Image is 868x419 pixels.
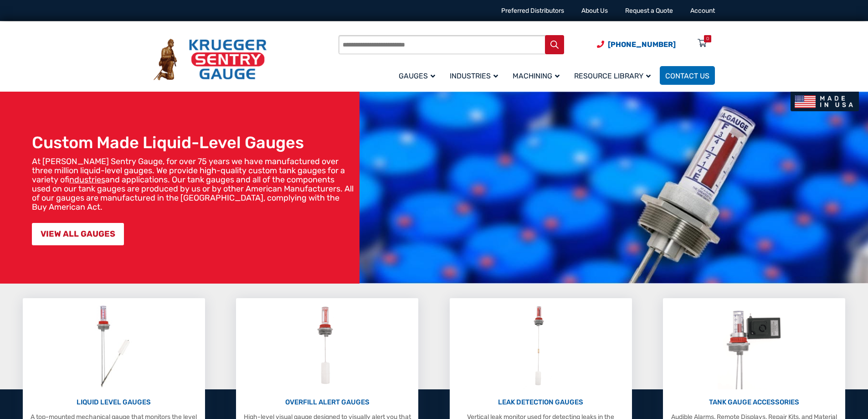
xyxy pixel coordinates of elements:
[393,65,444,86] a: Gauges
[569,65,660,86] a: Resource Library
[625,7,673,15] a: Request a Quote
[450,72,498,80] span: Industries
[574,72,651,80] span: Resource Library
[690,7,715,15] a: Account
[501,7,564,15] a: Preferred Distributors
[27,397,200,408] p: LIQUID LEVEL GAUGES
[791,92,859,111] img: Made In USA
[69,175,105,185] a: industries
[307,303,348,389] img: Overfill Alert Gauges
[718,303,791,389] img: Tank Gauge Accessories
[241,397,414,408] p: OVERFILL ALERT GAUGES
[597,39,676,50] a: Phone Number (920) 434-8860
[89,303,138,389] img: Liquid Level Gauges
[454,397,627,408] p: LEAK DETECTION GAUGES
[608,40,676,49] span: [PHONE_NUMBER]
[399,72,435,80] span: Gauges
[32,157,355,212] p: At [PERSON_NAME] Sentry Gauge, for over 75 years we have manufactured over three million liquid-l...
[444,65,507,86] a: Industries
[32,223,124,245] a: VIEW ALL GAUGES
[360,92,868,284] img: bg_hero_bannerksentry
[523,303,559,389] img: Leak Detection Gauges
[660,66,715,85] a: Contact Us
[706,35,709,42] div: 0
[507,65,569,86] a: Machining
[581,7,608,15] a: About Us
[668,397,841,408] p: TANK GAUGE ACCESSORIES
[32,133,355,152] h1: Custom Made Liquid-Level Gauges
[665,72,709,80] span: Contact Us
[513,72,560,80] span: Machining
[154,39,267,81] img: Krueger Sentry Gauge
